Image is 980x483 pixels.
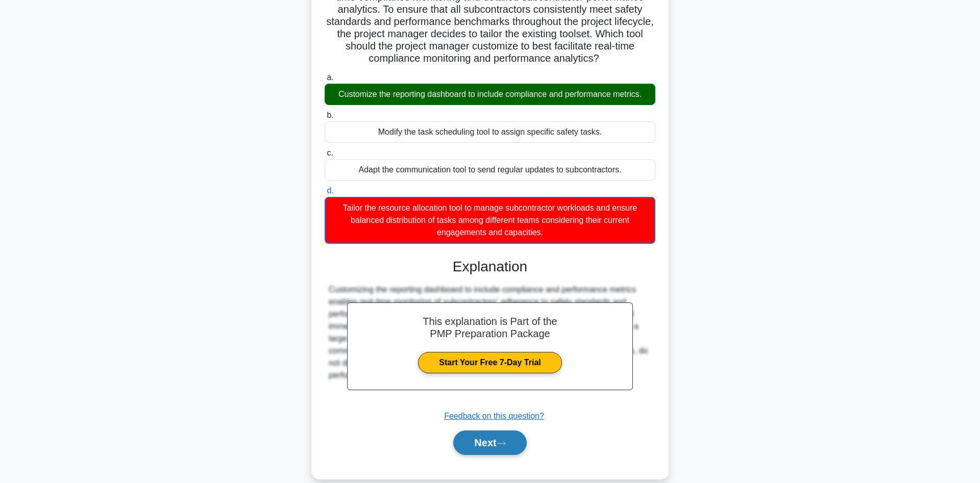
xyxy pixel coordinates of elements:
[325,84,655,105] div: Customize the reporting dashboard to include compliance and performance metrics.
[331,258,649,275] h3: Explanation
[325,197,655,244] div: Tailor the resource allocation tool to manage subcontractor workloads and ensure balanced distrib...
[327,73,333,82] span: a.
[453,430,526,455] button: Next
[327,148,333,157] span: c.
[327,186,333,195] span: d.
[327,111,333,119] span: b.
[325,121,655,143] div: Modify the task scheduling tool to assign specific safety tasks.
[418,352,561,373] a: Start Your Free 7-Day Trial
[329,284,651,382] div: Customizing the reporting dashboard to include compliance and performance metrics enables real-ti...
[444,412,544,420] a: Feedback on this question?
[325,159,655,181] div: Adapt the communication tool to send regular updates to subcontractors.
